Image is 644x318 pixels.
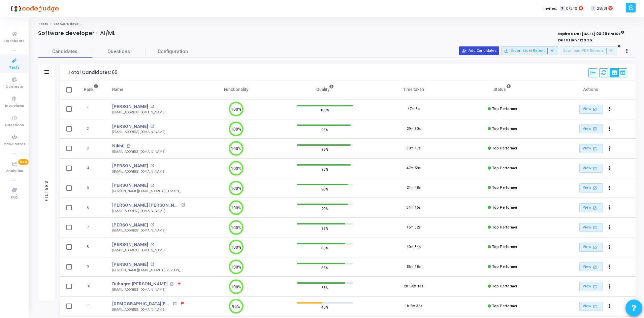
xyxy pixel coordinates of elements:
[150,243,154,247] mat-icon: open_in_new
[610,68,627,77] div: View Options
[579,203,603,212] a: View
[605,124,614,134] button: Actions
[321,304,328,311] span: 45%
[5,103,24,109] span: Interviews
[68,70,118,75] div: Total Candidates: 60
[579,243,603,252] a: View
[181,203,185,207] mat-icon: open_in_new
[459,46,499,55] button: Add Candidates
[405,304,422,309] div: 1h 5m 36s
[321,264,328,271] span: 85%
[38,22,636,26] nav: breadcrumb
[592,185,598,191] mat-icon: open_in_new
[38,22,48,26] a: Tests
[592,126,598,132] mat-icon: open_in_new
[321,126,328,133] span: 95%
[407,146,421,151] div: 30m 17s
[592,244,598,250] mat-icon: open_in_new
[150,223,154,227] mat-icon: open_in_new
[112,209,185,214] div: [EMAIL_ADDRESS][DOMAIN_NAME]
[579,262,603,272] a: View
[408,106,420,112] div: 47m 3s
[458,80,547,99] th: Status
[492,185,517,190] span: Top Performer
[558,37,592,43] strong: Duration : 12d 2h
[544,6,557,11] label: Invites:
[592,166,598,171] mat-icon: open_in_new
[77,218,105,238] td: 7
[579,183,603,192] a: View
[592,284,598,289] mat-icon: open_in_new
[77,158,105,178] td: 4
[112,103,148,110] a: [PERSON_NAME]
[173,302,176,306] mat-icon: open_in_new
[4,142,25,147] span: Candidates
[112,202,180,209] a: [PERSON_NAME] [PERSON_NAME]
[560,6,564,11] span: T
[77,119,105,139] td: 2
[558,29,624,37] strong: Expires On : [DATE] 03:20 PM IST
[4,38,25,44] span: Dashboard
[605,164,614,173] button: Actions
[592,205,598,211] mat-icon: open_in_new
[112,86,123,93] div: Name
[77,178,105,198] td: 5
[592,146,598,151] mat-icon: open_in_new
[112,241,148,248] a: [PERSON_NAME]
[579,125,603,134] a: View
[605,105,614,114] button: Actions
[112,287,182,292] div: [EMAIL_ADDRESS][DOMAIN_NAME]
[77,257,105,277] td: 9
[605,262,614,272] button: Actions
[38,48,92,55] span: Candidates
[150,184,154,187] mat-icon: open_in_new
[112,189,185,194] div: [PERSON_NAME][EMAIL_ADDRESS][DOMAIN_NAME]
[404,284,423,289] div: 2h 53m 13s
[5,122,24,128] span: Questions
[150,164,154,168] mat-icon: open_in_new
[8,2,59,15] img: logo
[150,105,154,108] mat-icon: open_in_new
[492,304,517,308] span: Top Performer
[54,22,100,26] span: Software developer - AI/ML
[6,84,23,90] span: Contests
[112,301,171,307] a: [DEMOGRAPHIC_DATA][PERSON_NAME]
[77,99,105,119] td: 1
[77,139,105,158] td: 3
[579,105,603,114] a: View
[492,264,517,269] span: Top Performer
[112,163,148,169] a: [PERSON_NAME]
[321,284,328,291] span: 85%
[77,237,105,257] td: 8
[77,198,105,218] td: 6
[605,183,614,193] button: Actions
[150,262,154,266] mat-icon: open_in_new
[492,245,517,249] span: Top Performer
[407,185,421,191] div: 24m 48s
[605,203,614,213] button: Actions
[560,46,617,55] button: Download PDF Reports
[566,6,577,11] span: 0/246
[321,166,328,173] span: 95%
[43,153,50,227] div: Filters
[321,205,328,212] span: 90%
[92,48,146,55] span: Questions
[403,86,424,93] div: Time taken
[150,125,154,128] mat-icon: open_in_new
[321,185,328,192] span: 90%
[579,223,603,232] a: View
[321,225,328,232] span: 85%
[38,30,115,37] h4: Software developer - AI/ML
[112,261,148,268] a: [PERSON_NAME]
[6,168,23,174] span: Analytics
[591,6,595,11] span: I
[501,46,558,55] button: Export Excel Report
[77,80,105,99] th: Rank
[112,110,165,115] div: [EMAIL_ADDRESS][DOMAIN_NAME]
[11,195,18,201] span: FAQ
[112,130,165,135] div: [EMAIL_ADDRESS][DOMAIN_NAME]
[605,282,614,291] button: Actions
[281,80,369,99] th: Quality
[605,144,614,153] button: Actions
